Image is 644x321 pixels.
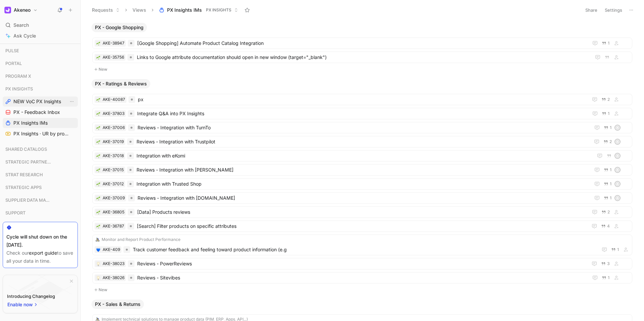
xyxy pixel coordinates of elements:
div: 🌱 [96,168,101,172]
a: Ask Cycle [3,31,78,41]
div: AKE-37006 [103,124,125,131]
button: New [92,286,633,294]
div: PX - Google ShoppingNew [89,23,636,74]
div: PULSE [3,46,78,58]
div: AKE-37019 [103,138,124,145]
button: 💡 [96,275,101,280]
button: AkeneoAkeneo [3,5,39,15]
span: Reviews - Integration with Trustpilot [137,138,590,146]
div: 🌱 [96,125,101,130]
span: px [138,95,588,104]
a: 🌱AKE-37803Integrate Q&A into PX Insights1 [92,108,632,119]
a: 🌱AKE-38947[Google Shopping] Automate Product Catalog Integration1 [92,38,632,49]
span: Enable now [7,301,34,309]
a: 💡AKE-38026Reviews - Sitevibes1 [92,272,632,283]
div: 🌱 [96,97,101,102]
button: 2 [602,138,613,145]
span: Integrate Q&A into PX Insights [137,110,588,118]
button: 1 [600,274,611,281]
button: 1 [600,40,611,47]
span: 1 [608,112,610,116]
span: PX - Feedback Inbox [13,109,60,116]
img: Akeneo [4,7,11,13]
a: 🌱AKE-36787[Search] Filter products on specific attributes4 [92,220,632,232]
button: 🌱 [96,111,101,116]
button: 💙 [96,247,101,252]
span: 1 [608,41,610,45]
a: 💡AKE-38023Reviews - PowerReviews3 [92,258,632,269]
div: AKE-40087 [103,96,125,103]
div: PX - Ratings & ReviewsNew [89,79,636,294]
span: 2 [607,98,610,102]
button: 🚴‍♂️Monitor and Report Product Performance [95,236,181,243]
h1: Akeneo [14,7,31,13]
span: 4 [607,224,610,228]
span: SUPPORT [5,209,25,216]
span: 1 [617,248,619,252]
a: 🌱AKE-37019Reviews - Integration with Trustpilot2A [92,136,632,147]
div: A [615,182,620,186]
div: Introducing Changelog [7,292,55,300]
div: AKE-37009 [103,195,125,201]
div: 🌱 [96,182,101,186]
span: Search [13,21,29,29]
button: 1 [610,246,621,253]
span: NEW VoC PX Insights [13,98,61,105]
span: PX INSIGHTS [5,85,33,92]
span: Monitor and Report Product Performance [102,236,180,243]
button: 1 [602,166,613,174]
div: A [615,153,620,158]
button: 2 [600,96,611,103]
span: Reviews - Integration with [PERSON_NAME] [137,166,590,174]
span: PX INSIGHTS [206,7,231,13]
button: Settings [602,5,625,15]
div: SUPPLIER DATA MANAGER [3,195,78,205]
span: PX - Sales & Returns [95,301,141,308]
button: 🌱 [96,55,101,60]
button: 💡 [96,261,101,266]
div: PORTAL [3,58,78,70]
div: SUPPORT [3,208,78,218]
span: Reviews - PowerReviews [137,260,588,268]
button: 1 [600,110,611,117]
span: [Data] Products reviews [137,208,588,216]
span: 1 [610,168,612,172]
div: STRAT RESEARCH [3,170,78,182]
button: PX - Ratings & Reviews [92,79,150,88]
a: 🌱AKE-37015Reviews - Integration with [PERSON_NAME]1A [92,164,632,176]
div: Search [3,20,78,30]
span: Integration with Trusted Shop [137,180,590,188]
img: 🌱 [96,126,100,130]
span: SHARED CATALOGS [5,146,47,152]
img: 💡 [96,276,100,280]
span: [Google Shopping] Automate Product Catalog Integration [137,39,588,47]
button: 🌱 [96,196,101,200]
div: SUPPLIER DATA MANAGER [3,195,78,207]
img: 🌱 [96,224,100,229]
img: bg-BLZuj68n.svg [9,275,72,309]
span: 1 [608,276,610,280]
span: Reviews - Sitevibes [137,274,588,282]
button: 2 [600,208,611,216]
button: 1 [602,180,613,188]
div: Cycle will shut down on the [DATE]. [6,233,74,249]
span: Integration with eKomi [137,152,593,160]
a: export guide [29,250,57,256]
div: A [615,125,620,130]
img: 🌱 [96,112,100,116]
a: 🚴‍♂️Monitor and Report Product Performance💙AKE-409Track customer feedback and feeling toward prod... [92,235,632,255]
a: PX - Feedback Inbox [3,107,78,117]
button: Enable now [7,300,39,309]
button: 🌱 [96,41,101,46]
img: 🌱 [96,56,100,60]
div: AKE-37015 [103,167,124,173]
div: PULSE [3,46,78,56]
div: STRATEGIC PARTNERSHIP [3,157,78,169]
a: PX Insights IMs [3,118,78,128]
div: AKE-37803 [103,110,124,117]
span: PORTAL [5,60,22,67]
img: 🌱 [96,140,100,144]
button: PX Insights IMsPX INSIGHTS [156,5,241,15]
a: 🌱AKE-37006Reviews - Integration with TurnTo1A [92,122,632,133]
